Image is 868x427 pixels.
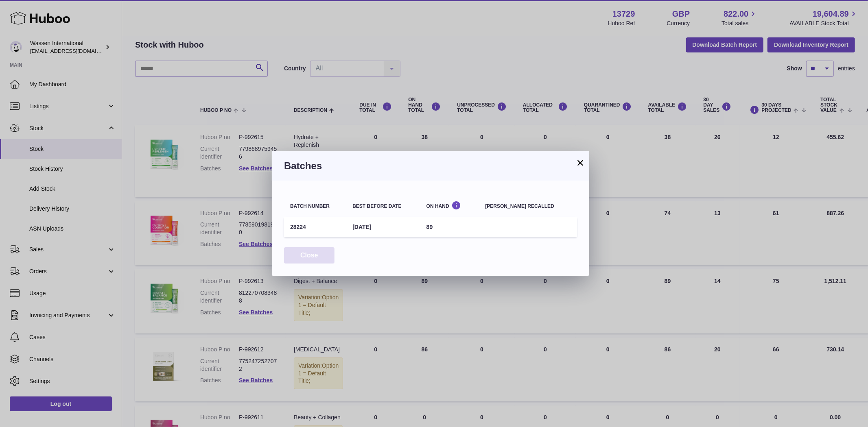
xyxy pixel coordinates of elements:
td: 28224 [284,217,346,237]
div: [PERSON_NAME] recalled [485,204,571,209]
td: 89 [420,217,479,237]
div: On Hand [426,201,473,209]
td: [DATE] [346,217,420,237]
h3: Batches [284,159,577,172]
div: Best before date [352,204,414,209]
button: × [575,158,585,168]
div: Batch number [290,204,340,209]
button: Close [284,247,335,264]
